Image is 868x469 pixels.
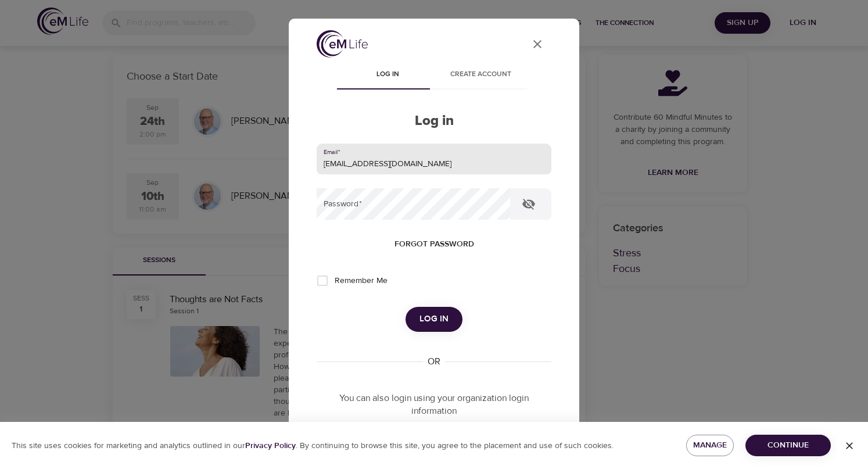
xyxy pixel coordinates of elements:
[317,62,551,89] div: disabled tabs example
[523,30,551,58] button: close
[394,237,474,252] span: Forgot password
[423,355,445,368] div: OR
[348,69,427,81] span: Log in
[317,113,551,130] h2: Log in
[245,441,296,451] b: Privacy Policy
[317,392,551,418] p: You can also login using your organization login information
[406,307,462,331] button: Log in
[419,312,449,327] span: Log in
[441,69,520,81] span: Create account
[390,234,479,255] button: Forgot password
[755,438,822,453] span: Continue
[335,275,388,287] span: Remember Me
[317,30,368,58] img: logo
[695,438,724,453] span: Manage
